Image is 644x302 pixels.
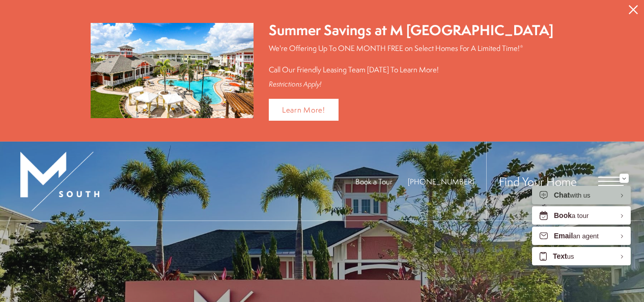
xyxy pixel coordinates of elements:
a: Call Us at 813-570-8014 [408,176,474,187]
a: Learn More! [269,99,339,121]
img: Summer Savings at M South Apartments [91,23,254,118]
div: Summer Savings at M [GEOGRAPHIC_DATA] [269,20,553,40]
a: Find Your Home [499,173,577,189]
span: [PHONE_NUMBER] [408,176,474,187]
button: Open Menu [598,177,624,186]
p: Exceptional Living in The Heart of [GEOGRAPHIC_DATA] [63,277,244,287]
p: We're Offering Up To ONE MONTH FREE on Select Homes For A Limited Time!* Call Our Friendly Leasin... [269,43,553,75]
a: Book a Tour [355,176,393,187]
img: MSouth [20,152,99,211]
div: Restrictions Apply! [269,80,553,89]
